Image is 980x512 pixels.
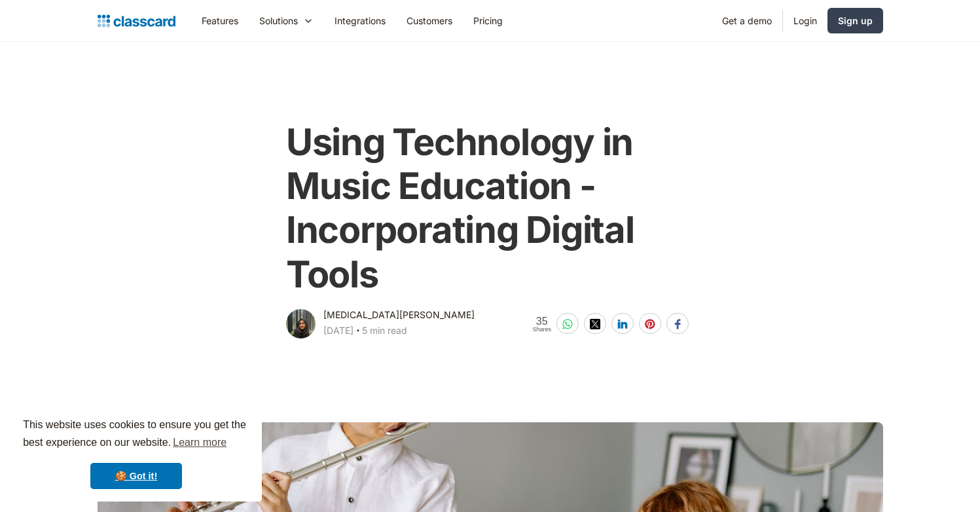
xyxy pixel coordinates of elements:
[354,323,362,341] div: ‧
[323,307,475,323] div: [MEDICAL_DATA][PERSON_NAME]
[617,319,628,329] img: linkedin-white sharing button
[323,323,354,338] div: [DATE]
[191,6,249,35] a: Features
[396,6,463,35] a: Customers
[783,6,827,35] a: Login
[532,316,551,327] span: 35
[90,463,182,489] a: dismiss cookie message
[259,14,298,27] div: Solutions
[171,433,228,452] a: learn more about cookies
[562,319,573,329] img: whatsapp-white sharing button
[838,14,873,27] div: Sign up
[23,417,249,452] span: This website uses cookies to ensure you get the best experience on our website.
[590,319,600,329] img: twitter-white sharing button
[249,6,324,35] div: Solutions
[10,405,262,502] div: cookieconsent
[463,6,513,35] a: Pricing
[672,319,683,329] img: facebook-white sharing button
[645,319,655,329] img: pinterest-white sharing button
[827,8,883,33] a: Sign up
[712,6,782,35] a: Get a demo
[324,6,396,35] a: Integrations
[98,12,175,30] a: Logo
[362,323,407,338] div: 5 min read
[532,327,551,333] span: Shares
[286,120,694,297] h1: Using Technology in Music Education - Incorporating Digital Tools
